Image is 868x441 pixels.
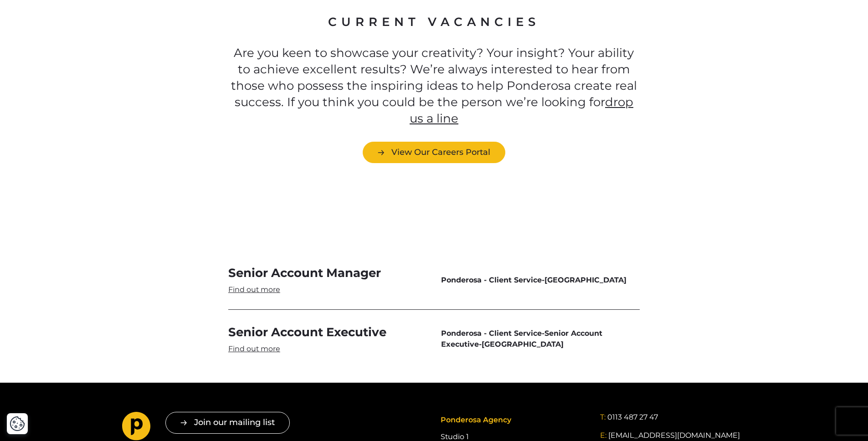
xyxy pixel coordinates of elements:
img: Revisit consent button [10,416,25,431]
a: [EMAIL_ADDRESS][DOMAIN_NAME] [608,430,740,441]
span: Ponderosa Agency [441,415,511,424]
p: Are you keen to showcase your creativity? Your insight? Your ability to achieve excellent results... [228,45,640,127]
span: Ponderosa - Client Service [441,276,542,284]
span: T: [600,413,606,421]
h2: Current Vacancies [228,14,640,31]
button: Join our mailing list [165,412,290,433]
a: Senior Account Executive [228,324,427,354]
a: View Our Careers Portal [363,142,505,163]
span: E: [600,431,606,440]
span: [GEOGRAPHIC_DATA] [544,276,627,284]
span: [GEOGRAPHIC_DATA] [482,340,564,349]
button: Cookie Settings [10,416,25,431]
a: 0113 487 27 47 [607,412,658,423]
a: Senior Account Manager [228,265,427,295]
span: - - [441,328,640,350]
span: Ponderosa - Client Service [441,329,542,338]
span: - [441,275,640,286]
